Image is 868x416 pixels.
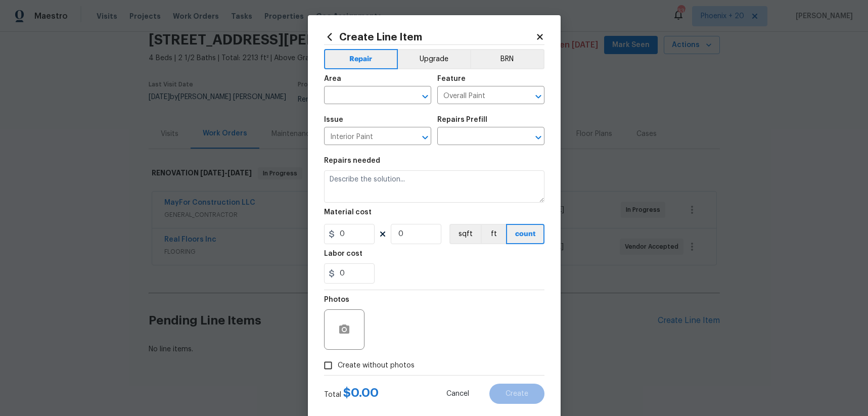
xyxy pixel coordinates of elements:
[418,130,432,145] button: Open
[324,116,343,123] h5: Issue
[324,250,362,257] h5: Labor cost
[324,157,380,164] h5: Repairs needed
[531,89,545,104] button: Open
[437,75,466,82] h5: Feature
[418,89,432,104] button: Open
[481,224,506,244] button: ft
[343,387,379,399] span: $ 0.00
[506,224,544,244] button: count
[324,296,349,303] h5: Photos
[398,49,470,69] button: Upgrade
[324,49,398,69] button: Repair
[338,360,415,371] span: Create without photos
[324,75,341,82] h5: Area
[324,31,535,42] h2: Create Line Item
[506,390,528,398] span: Create
[430,384,485,404] button: Cancel
[324,388,379,400] div: Total
[489,384,544,404] button: Create
[437,116,487,123] h5: Repairs Prefill
[324,209,372,216] h5: Material cost
[470,49,544,69] button: BRN
[449,224,481,244] button: sqft
[531,130,545,145] button: Open
[446,390,469,398] span: Cancel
